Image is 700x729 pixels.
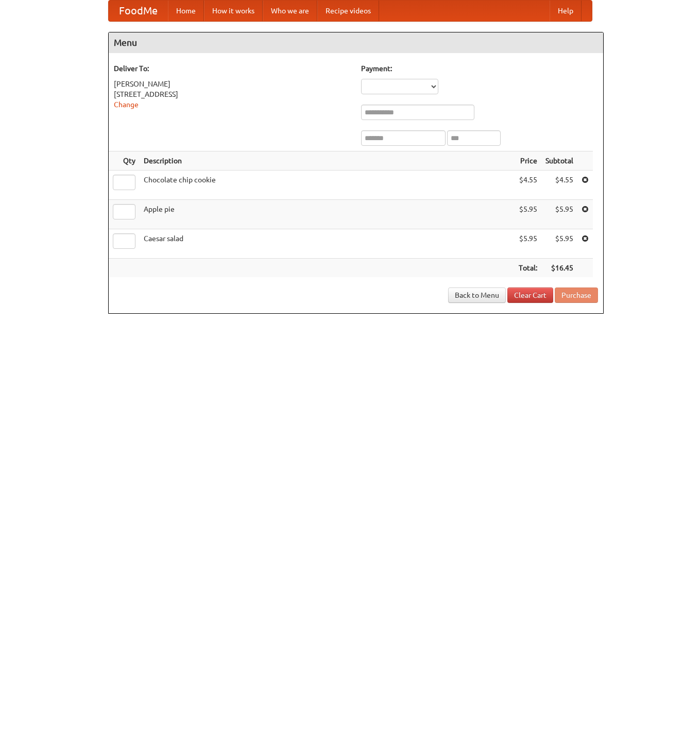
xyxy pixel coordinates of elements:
[204,1,263,21] a: How it works
[550,1,582,21] a: Help
[555,287,598,303] button: Purchase
[140,229,515,259] td: Caesar salad
[317,1,379,21] a: Recipe videos
[515,229,541,259] td: $5.95
[541,171,577,200] td: $4.55
[507,287,553,303] a: Clear Cart
[263,1,317,21] a: Who we are
[515,171,541,200] td: $4.55
[515,200,541,229] td: $5.95
[541,151,577,171] th: Subtotal
[114,89,351,99] div: [STREET_ADDRESS]
[109,32,603,53] h4: Menu
[114,100,139,109] a: Change
[541,259,577,278] th: $16.45
[361,63,598,74] h5: Payment:
[114,63,351,74] h5: Deliver To:
[114,79,351,89] div: [PERSON_NAME]
[140,171,515,200] td: Chocolate chip cookie
[140,200,515,229] td: Apple pie
[515,151,541,171] th: Price
[541,200,577,229] td: $5.95
[140,151,515,171] th: Description
[168,1,204,21] a: Home
[448,287,506,303] a: Back to Menu
[109,1,168,21] a: FoodMe
[109,151,140,171] th: Qty
[515,259,541,278] th: Total:
[541,229,577,259] td: $5.95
